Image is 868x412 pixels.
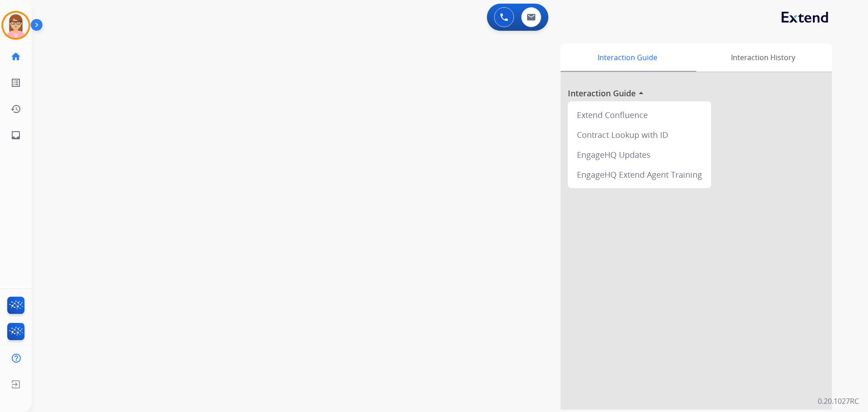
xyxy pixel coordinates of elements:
img: avatar [3,13,28,38]
p: 0.20.1027RC [818,396,859,407]
div: Contract Lookup with ID [571,125,708,145]
mat-icon: history [10,104,21,114]
mat-icon: list_alt [10,77,21,88]
div: Interaction Guide [561,43,694,71]
mat-icon: inbox [10,130,21,141]
div: EngageHQ Updates [571,145,708,165]
div: EngageHQ Extend Agent Training [571,165,708,185]
mat-icon: home [10,51,21,62]
div: Interaction History [694,43,832,71]
div: Extend Confluence [571,105,708,125]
